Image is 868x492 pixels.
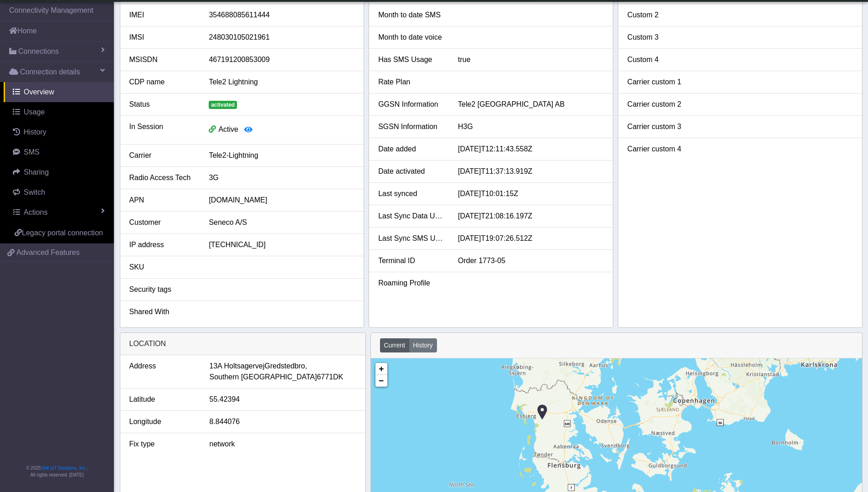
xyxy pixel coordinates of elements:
span: Southern [GEOGRAPHIC_DATA] [210,372,317,383]
div: Rate Plan [371,77,451,88]
div: 3G [202,172,361,183]
button: View session details [238,121,258,139]
a: Switch [4,182,114,202]
div: Date added [371,144,451,155]
span: SMS [24,148,40,156]
div: GGSN Information [371,99,451,110]
span: 6771 [317,372,333,383]
div: Month to date SMS [371,10,451,21]
div: Last synced [371,188,451,199]
div: [DATE]T19:07:26.512Z [451,233,611,244]
div: Status [123,99,202,110]
div: 248030105021961 [202,32,361,43]
span: Actions [24,208,47,216]
div: LOCATION [120,333,365,355]
div: Custom 2 [621,10,700,21]
a: Sharing [4,162,114,182]
span: Overview [24,88,54,96]
div: Carrier custom 1 [621,77,700,88]
div: Has SMS Usage [371,54,451,65]
span: Connections [18,46,59,57]
div: Longitude [123,416,203,427]
div: H3G [451,121,611,132]
div: [DATE]T11:37:13.919Z [451,166,611,177]
span: Connection details [20,67,80,78]
span: Gredstedbro, [264,361,307,372]
div: Tele2 [GEOGRAPHIC_DATA] AB [451,99,611,110]
span: DK [333,372,343,383]
div: Carrier custom 4 [621,144,700,155]
div: Custom 4 [621,54,700,65]
button: Current [380,338,410,352]
span: Usage [24,108,45,116]
div: Latitude [123,394,203,405]
div: Fix type [123,439,203,450]
a: History [4,122,114,142]
div: [DATE]T12:11:43.558Z [451,144,611,155]
a: Actions [4,202,114,223]
span: Legacy portal connection [22,229,103,237]
div: Customer [123,217,202,228]
div: IMSI [123,32,202,43]
div: Month to date voice [371,32,451,43]
span: Active [218,125,238,133]
a: Overview [4,82,114,102]
div: Carrier custom 2 [621,99,700,110]
div: [DATE]T21:08:16.197Z [451,211,611,222]
span: 13A Holtsagervej [210,361,265,372]
a: SMS [4,142,114,162]
div: Custom 3 [621,32,700,43]
div: true [451,54,611,65]
div: IP address [123,239,202,250]
span: Advanced Features [16,247,80,258]
div: Roaming Profile [371,278,451,289]
div: [TECHNICAL_ID] [202,239,361,250]
div: Carrier custom 3 [621,121,700,132]
div: SGSN Information [371,121,451,132]
div: Seneco A/S [202,217,361,228]
div: 8.844076 [203,416,363,427]
div: [DATE]T10:01:15Z [451,188,611,199]
div: Last Sync SMS Usage [371,233,451,244]
div: 354688085611444 [202,10,361,21]
div: 55.42394 [203,394,363,405]
span: Sharing [24,168,49,176]
div: SKU [123,262,202,273]
div: Shared With [123,306,202,317]
div: CDP name [123,77,202,88]
a: Zoom in [375,363,387,375]
a: Telit IoT Solutions, Inc. [41,466,87,471]
a: Zoom out [375,375,387,387]
div: IMEI [123,10,202,21]
a: Usage [4,102,114,122]
div: Tele2 Lightning [202,77,361,88]
div: MSISDN [123,54,202,65]
div: Tele2-Lightning [202,150,361,161]
span: activated [209,101,237,109]
div: Radio Access Tech [123,172,202,183]
div: Order 1773-05 [451,255,611,266]
div: Last Sync Data Usage [371,211,451,222]
div: APN [123,195,202,206]
span: History [24,128,46,136]
div: 467191200853009 [202,54,361,65]
div: Date activated [371,166,451,177]
button: History [409,338,437,352]
div: [DOMAIN_NAME] [202,195,361,206]
div: In Session [123,121,202,139]
div: Address [123,361,203,383]
div: network [203,439,363,450]
div: Carrier [123,150,202,161]
span: Switch [24,188,45,196]
div: Terminal ID [371,255,451,266]
div: Security tags [123,284,202,295]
